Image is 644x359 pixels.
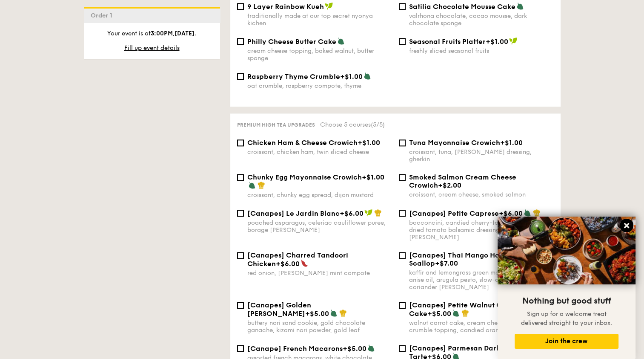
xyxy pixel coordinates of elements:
input: [Canapes] Golden [PERSON_NAME]+$5.00buttery nori sand cookie, gold chocolate ganache, kizami nori... [237,302,244,309]
input: Raspberry Thyme Crumble+$1.00oat crumble, raspberry compote, thyme [237,73,244,80]
input: Chicken Ham & Cheese Crowich+$1.00croissant, chicken ham, twin sliced cheese [237,139,244,146]
button: Join the crew [515,334,618,349]
div: oat crumble, raspberry compote, thyme [247,82,392,90]
div: red onion, [PERSON_NAME] mint compote [247,269,392,277]
div: valrhona chocolate, cacao mousse, dark chocolate sponge [409,12,554,27]
img: icon-vegan.f8ff3823.svg [364,209,373,217]
span: (5/5) [371,121,385,128]
div: traditionally made at our top secret nyonya kichen [247,12,392,27]
img: icon-chef-hat.a58ddaea.svg [533,209,541,217]
span: Chunky Egg Mayonnaise Crowich [247,173,362,181]
span: +$1.00 [340,72,363,81]
div: walnut carrot cake, cream cheese mousse, crumble topping, candied orange [409,319,554,334]
span: Premium high tea upgrades [237,122,315,128]
p: Your event is at , . [91,29,213,38]
img: icon-chef-hat.a58ddaea.svg [374,209,382,217]
div: croissant, cream cheese, smoked salmon [409,191,554,198]
span: +$5.00 [343,345,366,353]
span: Chicken Ham & Cheese Crowich [247,139,358,147]
strong: [DATE] [175,30,195,37]
span: [Canapes] Charred Tandoori Chicken [247,251,348,268]
input: [Canapes] Parmesan Dark Chocolate Tarte+$6.00shaved parmesan cheese, luscious salted dark chocola... [399,345,406,352]
span: Sign up for a welcome treat delivered straight to your inbox. [521,310,612,327]
span: [Canapes] Le Jardin Blanc [247,209,340,217]
span: Fill up event details [124,44,180,52]
input: Seasonal Fruits Platter+$1.00freshly sliced seasonal fruits [399,38,406,45]
div: croissant, tuna, [PERSON_NAME] dressing, gherkin [409,148,554,163]
img: icon-chef-hat.a58ddaea.svg [339,309,347,317]
span: +$1.00 [486,38,508,46]
span: +$5.00 [427,310,451,318]
img: icon-chef-hat.a58ddaea.svg [461,309,469,317]
img: icon-vegan.f8ff3823.svg [509,37,518,45]
span: +$6.00 [276,260,300,268]
span: [Canapes] Golden [PERSON_NAME] [247,301,311,318]
img: icon-vegetarian.fe4039eb.svg [364,72,371,80]
span: Philly Cheese Butter Cake [247,38,336,46]
input: [Canapes] Thai Mango Half-Shell Scallop+$7.00kaffir and lemongrass green mango compote, anise oil... [399,252,406,259]
div: croissant, chicken ham, twin sliced cheese [247,148,392,156]
span: 9 Layer Rainbow Kueh [247,3,324,11]
strong: 3:00PM [151,30,173,37]
span: +$5.00 [305,310,329,318]
input: Chunky Egg Mayonnaise Crowich+$1.00croissant, chunky egg spread, dijon mustard [237,174,244,181]
img: icon-vegetarian.fe4039eb.svg [516,2,524,10]
span: +$6.00 [340,209,364,217]
img: icon-spicy.37a8142b.svg [301,259,308,267]
span: [Canapes] Petite Walnut Carrot Cake [409,301,519,318]
img: icon-vegetarian.fe4039eb.svg [452,309,460,317]
span: +$1.00 [358,139,380,147]
div: buttery nori sand cookie, gold chocolate ganache, kizami nori powder, gold leaf [247,319,392,334]
img: icon-vegan.f8ff3823.svg [325,2,333,10]
input: Smoked Salmon Cream Cheese Crowich+$2.00croissant, cream cheese, smoked salmon [399,174,406,181]
div: kaffir and lemongrass green mango compote, anise oil, arugula pesto, slow-cooked scallop, coriand... [409,269,554,291]
img: icon-vegetarian.fe4039eb.svg [248,181,256,189]
img: DSC07876-Edit02-Large.jpeg [498,217,635,284]
span: Raspberry Thyme Crumble [247,72,340,81]
img: icon-vegetarian.fe4039eb.svg [330,309,338,317]
input: Satilia Chocolate Mousse Cakevalrhona chocolate, cacao mousse, dark chocolate sponge [399,3,406,10]
input: [Canape] French Macarons+$5.00assorted french macarons, white chocolate drizzle, gold leaf flakes [237,345,244,352]
input: [Canapes] Petite Caprese+$6.00bocconcini, candied cherry-tomato puree, semi-dried tomato balsamic... [399,210,406,217]
span: Choose 5 courses [320,121,385,128]
input: 9 Layer Rainbow Kuehtraditionally made at our top secret nyonya kichen [237,3,244,10]
img: icon-vegetarian.fe4039eb.svg [367,344,375,352]
span: Seasonal Fruits Platter [409,38,486,46]
span: Order 1 [91,12,116,19]
button: Close [620,219,633,232]
div: cream cheese topping, baked walnut, butter sponge [247,47,392,62]
span: [Canapes] Thai Mango Half-Shell Scallop [409,251,525,267]
input: [Canapes] Petite Walnut Carrot Cake+$5.00walnut carrot cake, cream cheese mousse, crumble topping... [399,302,406,309]
span: +$2.00 [438,181,461,189]
input: Tuna Mayonnaise Crowich+$1.00croissant, tuna, [PERSON_NAME] dressing, gherkin [399,139,406,146]
img: icon-vegetarian.fe4039eb.svg [337,37,345,45]
input: [Canapes] Charred Tandoori Chicken+$6.00red onion, [PERSON_NAME] mint compote [237,252,244,259]
img: icon-vegetarian.fe4039eb.svg [524,209,531,217]
input: Philly Cheese Butter Cakecream cheese topping, baked walnut, butter sponge [237,38,244,45]
div: croissant, chunky egg spread, dijon mustard [247,191,392,199]
span: +$1.00 [500,139,523,147]
span: +$1.00 [362,173,384,181]
span: [Canapes] Petite Caprese [409,209,499,217]
span: [Canape] French Macarons [247,345,343,353]
div: poached asparagus, celeriac cauliflower puree, borage [PERSON_NAME] [247,219,392,234]
span: Smoked Salmon Cream Cheese Crowich [409,173,516,189]
span: +$7.00 [435,259,458,267]
span: +$6.00 [499,209,523,217]
input: [Canapes] Le Jardin Blanc+$6.00poached asparagus, celeriac cauliflower puree, borage [PERSON_NAME] [237,210,244,217]
span: Satilia Chocolate Mousse Cake [409,3,515,11]
img: icon-chef-hat.a58ddaea.svg [258,181,265,189]
div: bocconcini, candied cherry-tomato puree, semi-dried tomato balsamic dressing, arugula pesto, [PER... [409,219,554,241]
div: freshly sliced seasonal fruits [409,47,554,55]
span: Tuna Mayonnaise Crowich [409,139,500,147]
span: Nothing but good stuff [522,296,611,306]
